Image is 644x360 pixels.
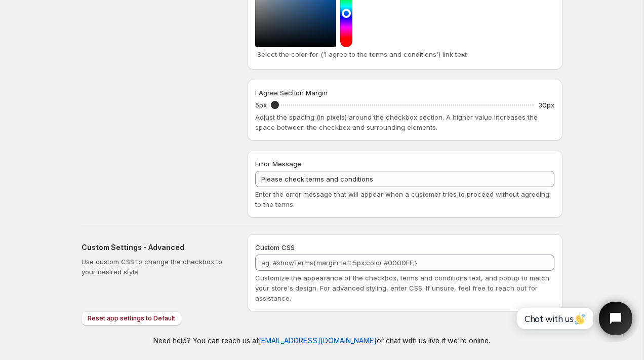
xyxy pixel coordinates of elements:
[255,160,301,168] span: Error Message
[82,242,231,253] h2: Custom Settings - Advanced
[255,190,549,208] span: Enter the error message that will appear when a customer tries to proceed without agreeing to the...
[153,336,490,346] p: Need help? You can reach us at or chat with us live if we're online.
[538,100,554,110] p: 30px
[255,89,328,97] span: I Agree Section Margin
[255,274,549,302] span: Customize the appearance of the checkbox, terms and conditions text, and popup to match your stor...
[257,49,552,59] p: Select the color for ('I agree to the terms and conditions') link text
[82,257,231,277] p: Use custom CSS to change the checkbox to your desired style
[255,243,295,251] span: Custom CSS
[82,311,181,326] button: Reset app settings to Default
[255,100,267,110] p: 5px
[88,314,175,322] span: Reset app settings to Default
[255,113,538,131] span: Adjust the spacing (in pixels) around the checkbox section. A higher value increases the space be...
[259,336,377,345] a: [EMAIL_ADDRESS][DOMAIN_NAME]
[506,295,639,342] iframe: Tidio Chat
